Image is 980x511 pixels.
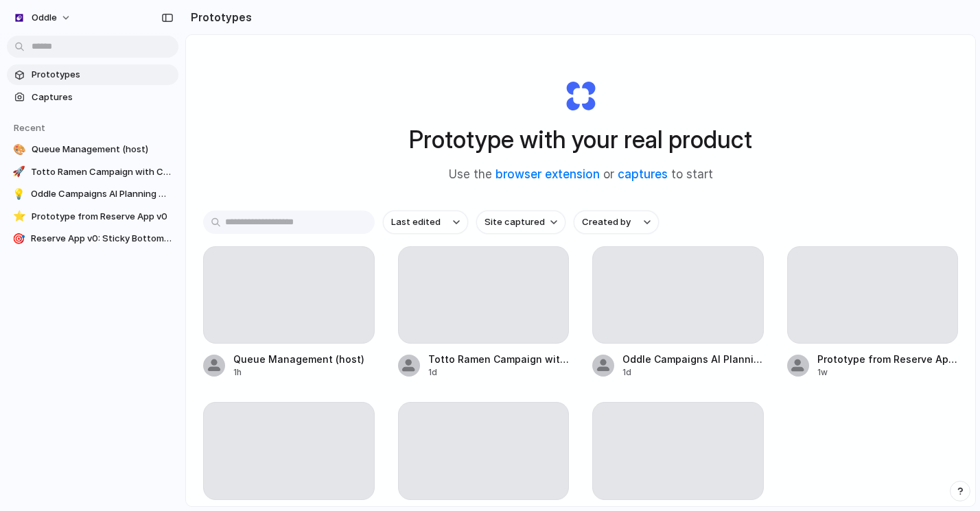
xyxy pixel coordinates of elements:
span: Recent [14,122,45,133]
a: 💡Oddle Campaigns AI Planning Modal [7,184,178,204]
span: Oddle Campaigns AI Planning Modal [622,352,764,366]
span: Queue Management (host) [32,143,173,156]
div: 1w [817,366,959,379]
button: Created by [574,211,659,234]
div: 1h [233,366,375,379]
button: Site captured [476,211,565,234]
span: Prototype from Reserve App v0 [817,352,959,366]
span: Oddle Campaigns AI Planning Modal [31,187,173,201]
span: Created by [582,215,631,229]
span: Last edited [391,215,441,229]
span: Oddle [32,11,57,25]
span: Use the or to start [449,166,713,184]
a: Oddle Campaigns AI Planning Modal1d [592,246,764,379]
div: 1d [428,366,570,379]
div: 💡 [12,187,25,201]
span: Queue Management (host) [233,352,375,366]
span: Totto Ramen Campaign with Collapsible AI Chat [31,165,173,179]
div: 🚀 [12,165,25,179]
div: 1d [622,366,764,379]
a: 🎨Queue Management (host) [7,139,178,160]
span: Prototypes [32,68,173,82]
span: Site captured [485,215,545,229]
button: Last edited [383,211,468,234]
div: 🎨 [12,143,26,156]
div: 🎯 [12,232,25,246]
a: Prototype from Reserve App v01w [787,246,959,379]
a: Prototypes [7,64,178,85]
a: 🎯Reserve App v0: Sticky Bottom Navigation [7,228,178,249]
a: ⭐Prototype from Reserve App v0 [7,206,178,227]
a: Queue Management (host)1h [203,246,375,379]
span: Totto Ramen Campaign with Collapsible AI Chat [428,352,570,366]
h2: Prototypes [185,9,252,25]
h1: Prototype with your real product [409,121,752,158]
button: Oddle [7,7,78,29]
a: Captures [7,87,178,108]
span: Reserve App v0: Sticky Bottom Navigation [31,232,173,246]
a: Totto Ramen Campaign with Collapsible AI Chat1d [398,246,570,379]
a: captures [618,167,668,181]
a: 🚀Totto Ramen Campaign with Collapsible AI Chat [7,162,178,182]
a: browser extension [495,167,600,181]
span: Prototype from Reserve App v0 [32,210,173,224]
span: Captures [32,91,173,104]
div: ⭐ [12,210,26,224]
